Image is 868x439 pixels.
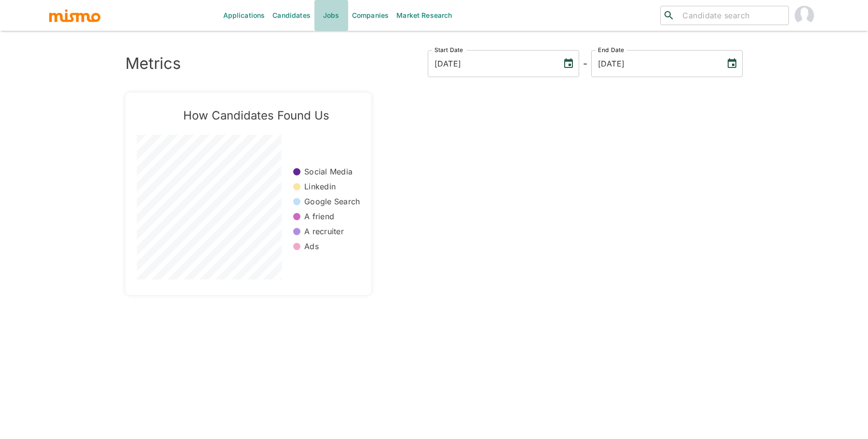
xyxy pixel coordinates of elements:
input: MM/DD/YYYY [591,50,719,77]
button: Choose date, selected date is Aug 27, 2025 [722,54,742,73]
label: End Date [598,46,624,54]
p: Ads [304,241,319,252]
img: Daniela Zito [795,6,814,25]
p: A friend [304,211,334,222]
img: logo [48,8,101,23]
h3: Metrics [125,54,181,73]
button: Choose date, selected date is Aug 27, 2022 [559,54,578,73]
p: Social Media [304,166,353,177]
p: Linkedin [304,181,336,192]
label: Start Date [434,46,463,54]
h5: How Candidates Found Us [152,108,360,123]
input: MM/DD/YYYY [428,50,555,77]
h6: - [583,56,587,71]
input: Candidate search [678,9,785,22]
p: Google Search [304,196,360,207]
p: A recruiter [304,226,344,237]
